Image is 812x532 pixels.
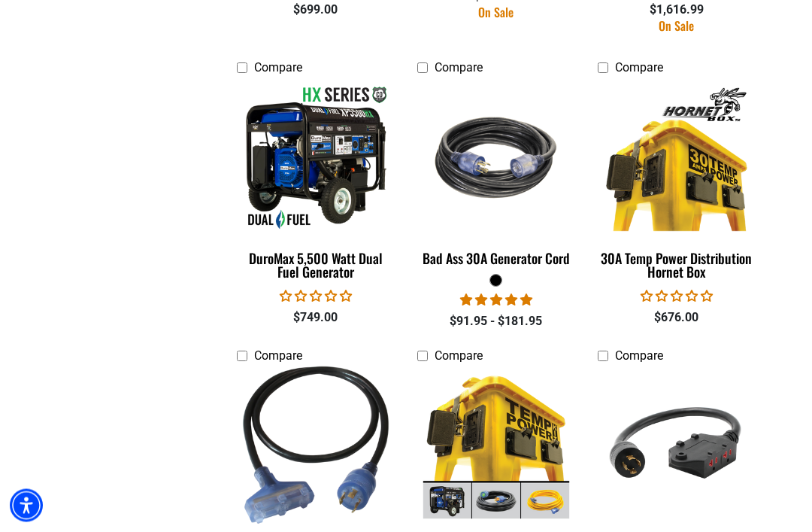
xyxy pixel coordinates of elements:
[235,367,397,525] img: 5 FT 10/3 SJTW Generator Cord Lited Tri Tap/L5-30P Blk
[237,252,395,279] div: DuroMax 5,500 Watt Dual Fuel Generator
[598,84,756,288] a: 30A Temp Power Distribution Hornet Box 30A Temp Power Distribution Hornet Box
[254,61,302,75] span: Compare
[415,85,577,231] img: black
[237,84,395,288] a: DuroMax 5,500 Watt Dual Fuel Generator DuroMax 5,500 Watt Dual Fuel Generator
[435,349,483,363] span: Compare
[595,85,758,231] img: 30A Temp Power Distribution Hornet Box
[415,373,577,519] img: 4-in-1 Temp Power Kit with 30A Inverter
[254,349,302,363] span: Compare
[235,85,397,231] img: DuroMax 5,500 Watt Dual Fuel Generator
[417,252,575,266] div: Bad Ass 30A Generator Cord
[615,61,663,75] span: Compare
[435,61,483,75] span: Compare
[595,373,758,519] img: 2 FT 12/4 STW Molded A&B Phase Quad w/ L14-30P
[641,290,713,304] span: 0.00 stars
[237,2,395,20] div: $699.00
[615,349,663,363] span: Compare
[417,7,575,19] div: On Sale
[598,20,756,32] div: On Sale
[598,2,756,20] div: $1,616.99
[598,309,756,327] div: $676.00
[598,252,756,279] div: 30A Temp Power Distribution Hornet Box
[417,84,575,275] a: black Bad Ass 30A Generator Cord
[417,313,575,331] div: $91.95 - $181.95
[10,489,43,522] div: Accessibility Menu
[237,309,395,327] div: $749.00
[280,290,352,304] span: 0.00 stars
[460,293,532,308] span: 5.00 stars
